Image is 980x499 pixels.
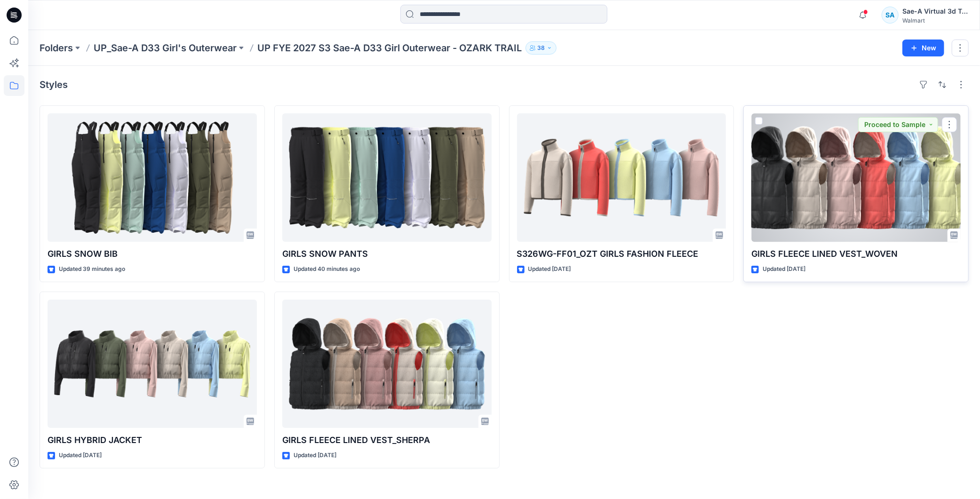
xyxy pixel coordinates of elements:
a: GIRLS SNOW PANTS [282,113,492,242]
p: Updated [DATE] [528,264,571,274]
button: New [902,40,944,56]
p: GIRLS FLEECE LINED VEST_WOVEN [751,247,961,261]
p: 38 [537,43,545,53]
a: Folders [40,41,73,55]
button: 38 [526,41,557,55]
a: GIRLS FLEECE LINED VEST_WOVEN [751,113,961,242]
p: GIRLS SNOW PANTS [282,247,492,261]
a: S326WG-FF01_OZT GIRLS FASHION FLEECE [517,113,726,242]
div: SA [882,7,899,24]
p: GIRLS FLEECE LINED VEST_SHERPA [282,434,492,447]
h4: Styles [40,79,68,90]
a: GIRLS FLEECE LINED VEST_SHERPA [282,300,492,428]
p: GIRLS SNOW BIB [48,247,257,261]
p: S326WG-FF01_OZT GIRLS FASHION FLEECE [517,247,726,261]
a: GIRLS HYBRID JACKET [48,300,257,428]
p: Updated [DATE] [294,451,336,460]
a: UP_Sae-A D33 Girl's Outerwear [94,41,237,55]
a: GIRLS SNOW BIB [48,113,257,242]
p: GIRLS HYBRID JACKET [48,434,257,447]
p: Updated 39 minutes ago [59,264,125,274]
div: Sae-A Virtual 3d Team [902,6,968,17]
p: Updated [DATE] [59,451,102,460]
p: UP FYE 2027 S3 Sae-A D33 Girl Outerwear - OZARK TRAIL [257,41,522,55]
p: Updated 40 minutes ago [294,264,360,274]
div: Walmart [902,17,968,24]
p: Updated [DATE] [763,264,805,274]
